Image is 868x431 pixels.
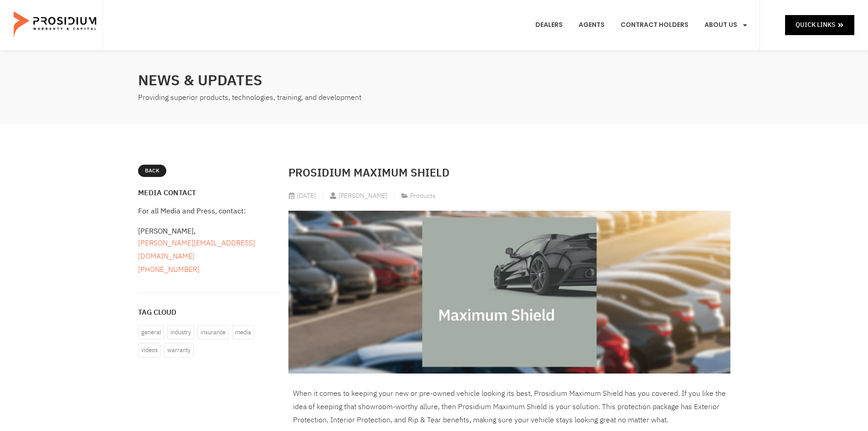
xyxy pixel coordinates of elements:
[614,8,695,42] a: Contract Holders
[138,69,430,91] h2: News & Updates
[145,166,159,176] span: Back
[138,238,255,262] a: [PERSON_NAME][EMAIL_ADDRESS][DOMAIN_NAME]
[138,226,279,276] div: [PERSON_NAME],
[164,343,194,357] a: Warranty
[232,325,254,339] a: Media
[138,165,166,177] a: Back
[293,387,726,426] p: When it comes to keeping your new or pre-owned vehicle looking its best, Prosidium Maximum Shield...
[529,8,755,42] nav: Menu
[698,8,755,42] a: About Us
[410,191,436,201] span: Products
[297,191,316,201] time: [DATE]
[796,19,835,31] span: Quick Links
[288,190,316,202] a: [DATE]
[197,325,229,339] a: Insurance
[138,325,164,339] a: General
[138,264,200,275] a: [PHONE_NUMBER]
[572,8,611,42] a: Agents
[336,190,387,202] span: [PERSON_NAME]
[138,309,279,316] h4: Tag Cloud
[138,206,279,217] div: For all Media and Press, contact:
[785,15,854,35] a: Quick Links
[138,343,161,357] a: Videos
[330,190,387,202] a: [PERSON_NAME]
[529,8,570,42] a: Dealers
[138,189,279,197] h4: Media Contact
[138,91,430,104] div: Providing superior products, technologies, training, and development
[288,165,730,181] h2: Prosidium Maximum Shield
[167,325,194,339] a: Industry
